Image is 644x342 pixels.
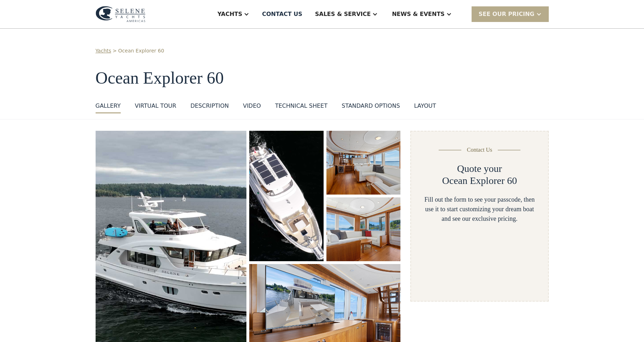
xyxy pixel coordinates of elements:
a: Yachts [96,47,112,55]
div: VIRTUAL TOUR [135,102,176,110]
iframe: Form 1 [422,234,536,287]
img: logo [96,6,146,22]
div: standard options [342,102,400,110]
div: SEE Our Pricing [472,6,549,22]
div: DESCRIPTION [190,102,229,110]
div: Contact Us [467,146,492,154]
div: GALLERY [96,102,121,110]
h2: Ocean Explorer 60 [442,175,517,187]
a: standard options [342,102,400,113]
a: Technical sheet [275,102,327,113]
h1: Ocean Explorer 60 [96,69,549,88]
a: open lightbox [326,131,401,195]
div: Yachts [217,10,242,18]
div: > [113,47,117,55]
div: Sales & Service [315,10,371,18]
h2: Quote your [457,163,502,175]
a: open lightbox [326,197,401,261]
div: SEE Our Pricing [479,10,535,18]
div: News & EVENTS [392,10,445,18]
a: VIDEO [243,102,261,113]
div: layout [414,102,436,110]
form: Yacht Detail Page form [410,131,548,302]
a: DESCRIPTION [190,102,229,113]
a: GALLERY [96,102,121,113]
div: Contact US [262,10,302,18]
div: VIDEO [243,102,261,110]
div: Technical sheet [275,102,327,110]
a: VIRTUAL TOUR [135,102,176,113]
a: Ocean Explorer 60 [118,47,164,55]
div: Fill out the form to see your passcode, then use it to start customizing your dream boat and see ... [422,195,536,224]
a: layout [414,102,436,113]
a: open lightbox [249,131,323,261]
